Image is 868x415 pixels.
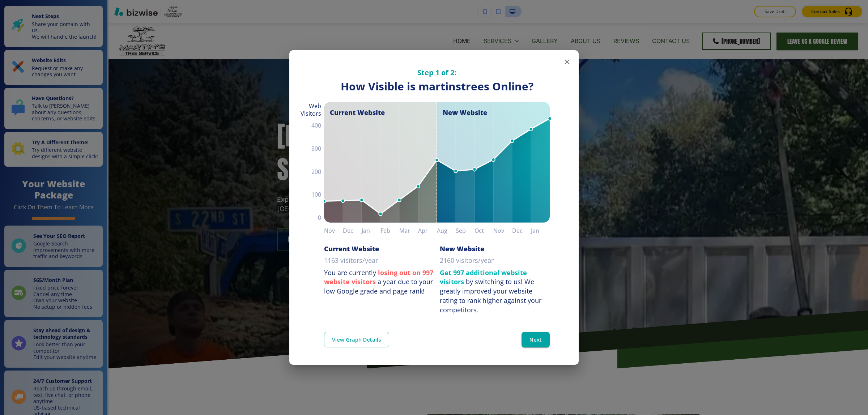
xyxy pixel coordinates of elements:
[418,226,437,236] h6: Apr
[493,226,512,236] h6: Nov
[324,226,343,236] h6: Nov
[512,226,531,236] h6: Dec
[440,268,527,286] strong: Get 997 additional website visitors
[362,226,380,236] h6: Jan
[324,244,379,253] h6: Current Website
[440,244,484,253] h6: New Website
[440,256,494,265] p: 2160 visitors/year
[456,226,475,236] h6: Sep
[324,332,389,347] a: View Graph Details
[440,268,550,315] p: by switching to us!
[324,256,378,265] p: 1163 visitors/year
[475,226,493,236] h6: Oct
[324,268,434,296] p: You are currently a year due to your low Google grade and page rank!
[343,226,362,236] h6: Dec
[399,226,418,236] h6: Mar
[324,268,433,286] strong: losing out on 997 website visitors
[440,277,541,314] div: We greatly improved your website rating to rank higher against your competitors.
[437,226,456,236] h6: Aug
[522,332,550,347] button: Next
[531,226,550,236] h6: Jan
[380,226,399,236] h6: Feb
